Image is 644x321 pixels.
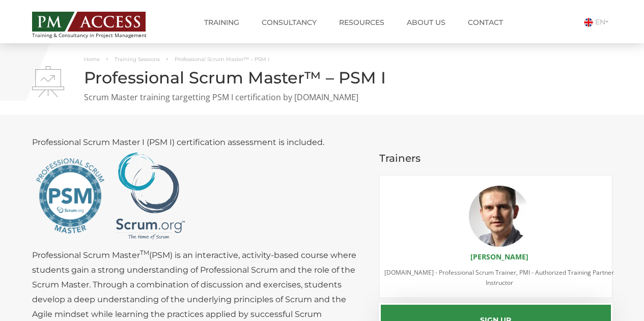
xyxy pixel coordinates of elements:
[331,12,392,33] a: Resources
[140,249,149,256] sup: TM
[32,66,64,97] img: Professional Scrum Master™ – PSM I
[32,12,146,32] img: PM ACCESS - Echipa traineri si consultanti certificati PMP: Narciss Popescu, Mihai Olaru, Monica ...
[399,12,453,33] a: About us
[32,92,612,103] p: Scrum Master training targetting PSM I certification by [DOMAIN_NAME]
[32,69,612,86] h1: Professional Scrum Master™ – PSM I
[197,12,247,33] a: Training
[84,56,100,63] a: Home
[584,18,593,27] img: Engleza
[32,33,166,38] span: Training & Consultancy in Project Management
[115,56,160,63] a: Training Sessions
[379,153,612,164] h3: Trainers
[460,12,511,33] a: Contact
[32,135,365,243] p: Professional Scrum Master I (PSM I) certification assessment is included.
[175,56,269,63] span: Professional Scrum Master™ – PSM I
[32,9,166,38] a: Training & Consultancy in Project Management
[470,252,528,261] a: [PERSON_NAME]
[584,17,612,26] a: EN
[384,268,614,287] span: [DOMAIN_NAME] - Professional Scrum Trainer, PMI - Authorized Training Partner Instructor
[254,12,324,33] a: Consultancy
